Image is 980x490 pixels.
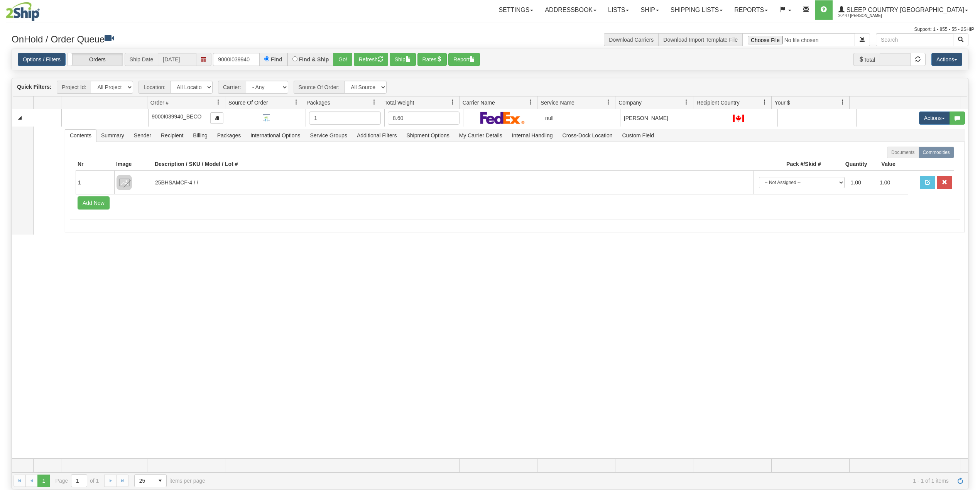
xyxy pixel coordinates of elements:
a: Options / Filters [18,53,66,66]
span: Custom Field [618,129,659,142]
a: Order # filter column settings [212,96,225,109]
a: Source Of Order filter column settings [290,96,303,109]
span: Your $ [775,99,790,106]
span: Order # [150,99,169,106]
a: Ship [635,0,664,20]
span: Cross-Dock Location [558,129,617,142]
span: 1 - 1 of 1 items [216,478,949,484]
img: logo2044.jpg [6,2,40,21]
label: Find [271,57,282,62]
td: null [542,109,620,127]
span: Packages [306,99,330,106]
span: Location: [139,81,170,94]
a: Service Name filter column settings [602,96,615,109]
th: Image [114,158,153,171]
td: 1.00 [848,174,877,191]
a: Your $ filter column settings [836,96,849,109]
img: CA [733,115,744,122]
span: International Options [246,129,305,142]
span: Additional Filters [352,129,402,142]
span: items per page [134,474,205,487]
span: Total Weight [384,99,414,106]
span: select [154,475,166,487]
span: Billing [188,129,212,142]
a: Download Carriers [609,37,654,43]
a: Shipping lists [665,0,728,20]
input: Import [743,33,855,46]
button: Report [448,53,480,66]
td: 25BHSAMCF-4 / / [153,171,754,194]
label: Documents [887,147,919,158]
span: 25 [139,477,149,485]
label: Quick Filters: [17,83,51,91]
span: Source Of Order: [294,81,345,94]
span: 2044 / [PERSON_NAME] [838,12,896,20]
td: 1 [76,171,114,194]
span: Carrier: [218,81,246,94]
input: Page 1 [71,475,87,487]
button: Refresh [354,53,388,66]
a: Total Weight filter column settings [446,96,459,109]
button: Actions [931,53,962,66]
a: Lists [602,0,635,20]
a: Reports [728,0,774,20]
span: 9000I039940_BECO [152,113,201,120]
h3: OnHold / Order Queue [12,33,484,44]
span: Project Id: [57,81,91,94]
button: Actions [919,112,950,125]
div: grid toolbar [12,78,968,96]
button: Ship [390,53,416,66]
a: Company filter column settings [680,96,693,109]
button: Rates [417,53,447,66]
label: Orders [68,53,123,66]
span: Sleep Country [GEOGRAPHIC_DATA] [845,7,964,13]
button: Copy to clipboard [210,112,223,124]
a: Packages filter column settings [368,96,381,109]
span: Sender [129,129,156,142]
span: Contents [65,129,96,142]
a: Recipient Country filter column settings [758,96,771,109]
a: Refresh [954,475,966,487]
th: Nr [76,158,114,171]
span: Packages [213,129,245,142]
span: Recipient [156,129,188,142]
a: Download Import Template File [663,37,738,43]
span: Service Groups [305,129,351,142]
a: Collapse [15,113,25,123]
a: Carrier Name filter column settings [524,96,537,109]
button: Search [953,33,968,46]
img: 8DAB37Fk3hKpn3AAAAAElFTkSuQmCC [117,175,132,190]
label: Find & Ship [299,57,329,62]
img: FedEx Express® [480,112,525,124]
img: API [260,112,273,124]
div: Support: 1 - 855 - 55 - 2SHIP [6,26,974,33]
span: Page 1 [37,475,50,487]
input: Order # [213,53,259,66]
th: Pack #/Skid # [754,158,823,171]
button: Add New [78,196,110,210]
span: Service Name [541,99,574,106]
span: Total [853,53,880,66]
iframe: chat widget [962,206,979,284]
a: Sleep Country [GEOGRAPHIC_DATA] 2044 / [PERSON_NAME] [833,0,974,20]
span: Internal Handling [507,129,558,142]
td: 1.00 [877,174,906,191]
th: Value [869,158,908,171]
a: Settings [493,0,539,20]
th: Quantity [823,158,869,171]
a: Addressbook [539,0,602,20]
span: Page sizes drop down [134,474,167,487]
span: Carrier Name [463,99,495,106]
span: Summary [96,129,129,142]
input: Search [876,33,953,46]
span: Page of 1 [56,474,99,487]
span: Source Of Order [228,99,268,106]
td: [PERSON_NAME] [620,109,699,127]
th: Description / SKU / Model / Lot # [153,158,754,171]
span: Company [618,99,642,106]
label: Commodities [919,147,954,158]
span: Ship Date [125,53,158,66]
button: Go! [333,53,352,66]
span: Shipment Options [402,129,454,142]
span: Recipient Country [696,99,739,106]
